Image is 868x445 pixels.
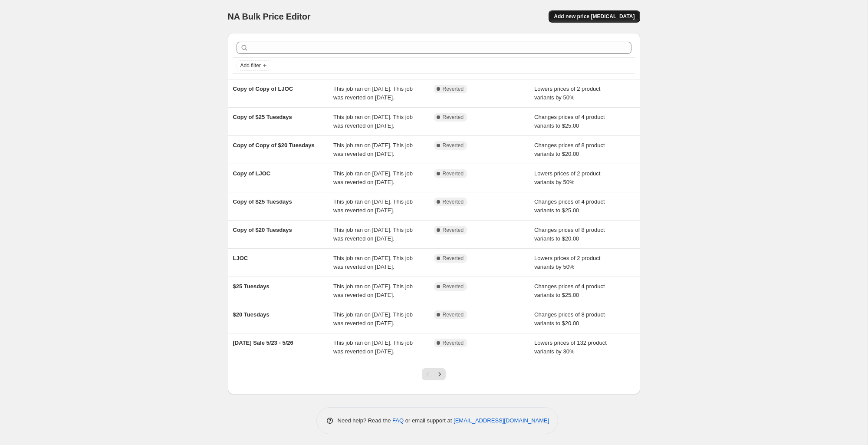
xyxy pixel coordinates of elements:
span: Changes prices of 4 product variants to $25.00 [534,283,605,298]
span: Reverted [443,114,464,121]
span: This job ran on [DATE]. This job was reverted on [DATE]. [333,227,413,242]
span: This job ran on [DATE]. This job was reverted on [DATE]. [333,198,413,214]
span: Reverted [443,198,464,205]
nav: Pagination [422,368,446,380]
span: Changes prices of 4 product variants to $25.00 [534,114,605,129]
span: Changes prices of 8 product variants to $20.00 [534,227,605,242]
span: Copy of $25 Tuesdays [233,114,292,120]
span: NA Bulk Price Editor [228,12,311,21]
span: Reverted [443,283,464,290]
span: [DATE] Sale 5/23 - 5/26 [233,340,293,346]
button: Next [434,368,446,380]
span: This job ran on [DATE]. This job was reverted on [DATE]. [333,283,413,298]
span: Reverted [443,170,464,177]
span: Changes prices of 8 product variants to $20.00 [534,142,605,157]
span: Reverted [443,255,464,262]
span: Reverted [443,142,464,149]
span: Reverted [443,340,464,346]
span: or email support at [404,417,454,424]
span: Add new price [MEDICAL_DATA] [554,13,635,20]
span: This job ran on [DATE]. This job was reverted on [DATE]. [333,86,413,101]
span: This job ran on [DATE]. This job was reverted on [DATE]. [333,340,413,355]
span: This job ran on [DATE]. This job was reverted on [DATE]. [333,255,413,270]
span: This job ran on [DATE]. This job was reverted on [DATE]. [333,170,413,185]
span: Changes prices of 4 product variants to $25.00 [534,198,605,214]
span: Lowers prices of 2 product variants by 50% [534,170,600,185]
span: Changes prices of 8 product variants to $20.00 [534,311,605,326]
span: Reverted [443,86,464,92]
span: Lowers prices of 2 product variants by 50% [534,255,600,270]
span: Copy of $25 Tuesdays [233,198,292,205]
a: [EMAIL_ADDRESS][DOMAIN_NAME] [454,417,549,424]
span: Reverted [443,227,464,234]
span: Reverted [443,311,464,318]
button: Add filter [237,60,271,71]
span: Lowers prices of 132 product variants by 30% [534,340,607,355]
span: Lowers prices of 2 product variants by 50% [534,86,600,101]
span: Copy of Copy of $20 Tuesdays [233,142,315,148]
span: Copy of $20 Tuesdays [233,227,292,233]
span: Copy of LJOC [233,170,271,177]
span: Copy of Copy of LJOC [233,86,293,92]
span: $25 Tuesdays [233,283,270,290]
button: Add new price [MEDICAL_DATA] [549,10,640,23]
span: This job ran on [DATE]. This job was reverted on [DATE]. [333,311,413,326]
a: FAQ [392,417,404,424]
span: $20 Tuesdays [233,311,270,318]
span: This job ran on [DATE]. This job was reverted on [DATE]. [333,114,413,129]
span: LJOC [233,255,248,261]
span: Add filter [240,62,261,69]
span: Need help? Read the [338,417,393,424]
span: This job ran on [DATE]. This job was reverted on [DATE]. [333,142,413,157]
